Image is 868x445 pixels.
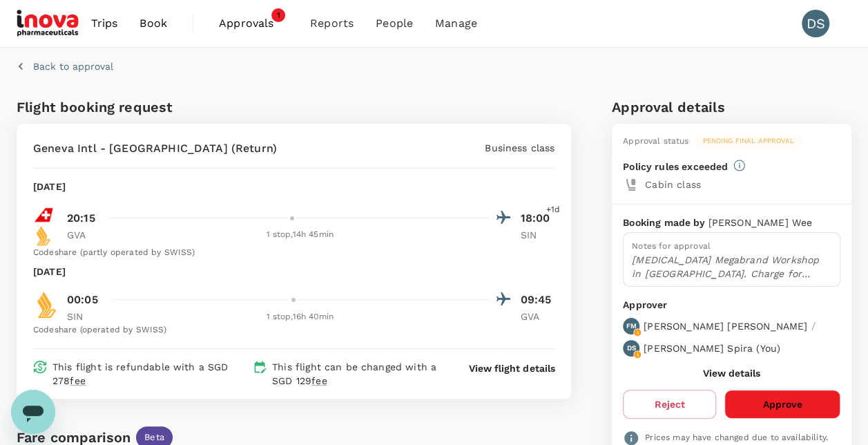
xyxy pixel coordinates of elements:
[33,205,54,225] img: LX
[485,141,554,155] p: Business class
[623,160,728,173] p: Policy rules exceeded
[33,180,66,193] p: [DATE]
[136,431,173,444] span: Beta
[67,228,102,242] p: GVA
[33,59,113,73] p: Back to approval
[644,319,807,333] p: [PERSON_NAME] [PERSON_NAME]
[520,228,554,242] p: SIN
[811,319,816,333] p: /
[623,216,708,229] p: Booking made by
[520,210,554,227] p: 18:00
[435,15,477,32] span: Manage
[33,323,554,337] div: Codeshare (operated by SWISS)
[67,310,102,323] p: SIN
[52,360,247,388] p: This flight is refundable with a SGD 278
[632,253,831,281] p: [MEDICAL_DATA] Megabrand Workshop in [GEOGRAPHIC_DATA]. Charge for Innovation Abnormal cost center.
[33,225,54,246] img: SQ
[546,203,560,217] span: +1d
[67,210,95,227] p: 20:15
[708,216,812,229] p: [PERSON_NAME] Wee
[694,136,802,146] span: Pending final approval
[632,241,711,251] span: Notes for approval
[703,368,760,379] button: View details
[626,321,636,331] p: FM
[33,265,66,278] p: [DATE]
[520,310,554,323] p: GVA
[219,15,288,32] span: Approvals
[272,360,445,388] p: This flight can be changed with a SGD 129
[623,135,688,149] div: Approval status
[17,8,80,39] img: iNova Pharmaceuticals
[110,310,490,324] div: 1 stop , 16h 40min
[612,96,851,118] h6: Approval details
[33,140,277,157] p: Geneva Intl - [GEOGRAPHIC_DATA] (Return)
[33,246,554,260] div: Codeshare (partly operated by SWISS)
[11,390,55,434] iframe: Button to launch messaging window
[623,298,840,312] p: Approver
[33,291,61,319] img: SQ
[139,15,167,32] span: Book
[91,15,118,32] span: Trips
[724,390,840,419] button: Approve
[802,10,829,37] div: DS
[626,343,635,353] p: DS
[67,292,98,308] p: 00:05
[110,228,490,242] div: 1 stop , 14h 45min
[271,8,285,22] span: 1
[645,178,840,191] p: Cabin class
[310,15,354,32] span: Reports
[70,375,85,386] span: fee
[17,59,113,73] button: Back to approval
[520,292,554,308] p: 09:45
[17,96,291,118] h6: Flight booking request
[623,390,716,419] button: Reject
[469,361,554,375] button: View flight details
[311,375,327,386] span: fee
[644,341,780,355] p: [PERSON_NAME] Spira ( You )
[376,15,413,32] span: People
